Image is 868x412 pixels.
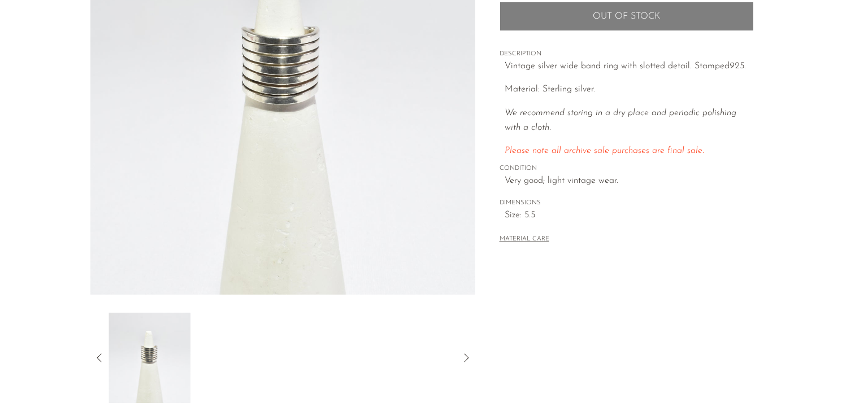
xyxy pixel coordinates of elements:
span: CONDITION [500,164,754,174]
button: MATERIAL CARE [500,235,549,244]
img: Silver Slotted Ring [108,313,190,403]
span: Please note all archive sale purchases are final sale. [505,146,704,155]
span: Size: 5.5 [505,208,754,223]
p: Vintage silver wide band ring with slotted detail. Stamped [505,59,754,74]
span: Very good; light vintage wear. [505,174,754,189]
span: DIMENSIONS [500,198,754,208]
span: Out of stock [593,11,660,22]
button: Add to cart [500,2,754,31]
span: DESCRIPTION [500,49,754,59]
em: 925. [730,62,746,71]
i: We recommend storing in a dry place and periodic polishing with a cloth. [505,108,736,132]
p: Material: Sterling silver. [505,82,754,97]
